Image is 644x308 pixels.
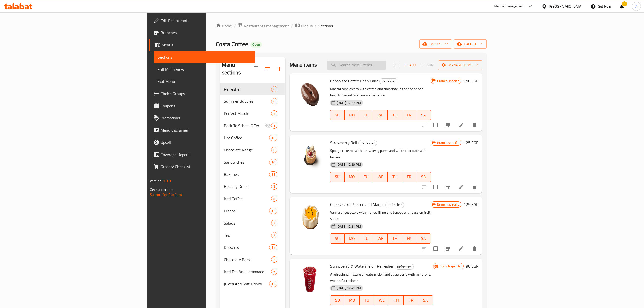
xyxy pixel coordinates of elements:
span: SU [332,173,343,180]
span: Branches [160,30,251,36]
div: Frappe [224,208,269,214]
span: Refresher [380,78,398,84]
div: items [271,196,277,202]
span: SU [332,111,343,119]
button: FR [402,172,417,182]
button: TH [388,233,402,244]
button: SU [330,172,345,182]
div: Summer Bubbles6 [220,95,285,107]
span: Grocery Checklist [160,164,251,170]
a: Sections [154,51,255,63]
span: Open [250,42,262,47]
span: TU [361,111,371,119]
span: TU [361,235,371,242]
span: MO [347,173,357,180]
button: Add section [273,63,285,75]
div: Perfect Match4 [220,107,285,119]
button: TU [359,172,373,182]
span: Manage items [442,62,478,68]
span: Branch specific [437,264,463,269]
button: delete [468,181,480,193]
span: Menus [162,42,251,48]
div: Iced Coffee [224,196,271,202]
button: WE [374,295,389,305]
a: Support.OpsPlatform [150,191,182,198]
button: Branch-specific-item [442,243,454,255]
a: Grocery Checklist [149,161,255,173]
span: import [423,41,448,47]
span: Branch specific [435,140,461,145]
span: SA [420,297,431,304]
div: Tea2 [220,229,285,241]
span: Refresher [224,86,271,92]
button: FR [402,233,417,244]
li: / [291,23,293,29]
span: Get support on: [150,186,173,193]
img: Cheesecake Passion and Mango [294,201,326,233]
div: items [271,183,277,190]
span: SU [332,297,343,304]
span: SU [332,235,343,242]
div: Refresher [379,78,398,84]
span: 2 [271,184,277,189]
span: MO [347,235,357,242]
span: TH [390,235,400,242]
a: Edit menu item [458,122,464,128]
span: Strawberry Roll [330,139,357,146]
span: Coverage Report [160,151,251,158]
span: Back To School Offer [224,123,265,129]
a: Coverage Report [149,148,255,161]
span: Cheesecake Passion and Mango [330,201,384,208]
div: Refresher [385,202,404,208]
div: [GEOGRAPHIC_DATA] [549,4,582,9]
a: Restaurants management [238,23,289,29]
span: 8 [271,196,277,201]
span: Edit Menu [158,78,251,84]
button: MO [345,233,359,244]
span: 3 [271,221,277,226]
span: 2 [271,257,277,262]
span: TU [362,297,372,304]
button: Manage items [438,60,482,70]
span: Perfect Match [224,110,271,116]
span: Refresher [359,140,377,146]
a: Branches [149,27,255,39]
button: WE [373,110,388,120]
span: 14 [269,245,277,250]
span: Select to update [430,182,441,192]
span: A [635,4,637,9]
span: Sections [318,23,333,29]
div: items [271,232,277,238]
div: Bakeries11 [220,168,285,180]
p: A refreshing mixture of watermelon and strawberry with mint for a wonderful coolness [330,271,433,284]
button: MO [345,172,359,182]
img: Chocolate Coffee Bean Cake [294,77,326,110]
span: 1 [271,123,277,128]
span: TH [390,173,400,180]
a: Full Menu View [154,63,255,75]
div: Summer Bubbles [224,98,271,104]
div: Back To School Offer1 [220,119,285,132]
span: Refresher [395,264,413,270]
span: SA [418,235,429,242]
div: Refresher6 [220,83,285,95]
button: TU [359,110,373,120]
h6: 90 EGP [466,263,478,270]
div: items [271,269,277,275]
div: Juices And Soft Drinks [224,281,269,287]
span: Select section first [418,61,438,69]
svg: Inactive section [265,123,271,129]
div: items [271,147,277,153]
div: Desserts14 [220,241,285,253]
div: Salads [224,220,271,226]
button: SA [416,110,431,120]
button: import [419,39,452,49]
button: TH [389,295,404,305]
span: Hot Coffee [224,135,269,141]
button: export [454,39,487,49]
span: WE [375,235,386,242]
div: Refresher [358,140,377,146]
span: 6 [271,269,277,274]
